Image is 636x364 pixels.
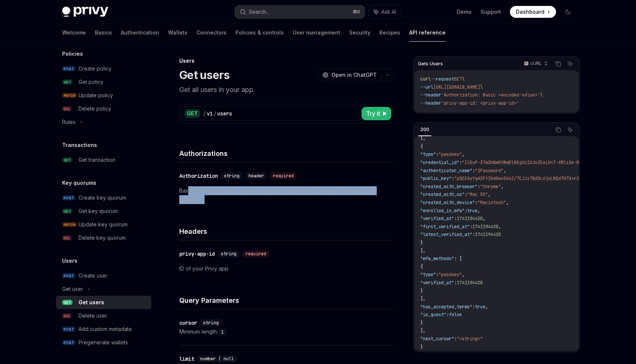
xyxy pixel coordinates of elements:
button: Copy the contents from the code block [553,59,563,69]
span: , [488,191,491,197]
span: DEL [62,313,72,319]
span: , [462,272,465,278]
a: GETGet key quorum [56,204,151,218]
div: Delete user [78,311,107,320]
span: "created_with_browser" [420,184,478,190]
span: --request [431,76,454,82]
div: Get user [62,285,83,294]
p: ID of your Privy app. [179,264,394,273]
span: "has_accepted_terms" [420,304,472,310]
div: / [213,110,216,117]
span: --header [420,92,441,98]
a: Welcome [62,24,86,42]
span: "passkey" [439,151,462,157]
span: 'Authorization: Basic <encoded-value>' [441,92,540,98]
span: : [470,224,472,230]
span: : [465,191,467,197]
button: Ask AI [565,125,575,135]
span: "latest_verified_at" [420,232,472,237]
a: POSTCreate policy [56,62,151,75]
span: PATCH [62,222,77,227]
div: Create user [78,271,107,280]
a: Dashboard [510,6,556,18]
div: Get transaction [78,155,115,164]
span: "credential_id" [420,160,459,165]
span: , [501,184,504,190]
span: } [420,240,423,246]
a: POSTAdd custom metadata [56,322,151,336]
span: GET [62,209,73,214]
button: Open in ChatGPT [318,69,381,81]
span: \ [540,92,543,98]
button: Try it [362,107,391,120]
code: 1 [218,328,227,336]
a: GETGet policy [56,75,151,89]
span: { [420,144,423,150]
div: / [203,110,206,117]
p: Basic Auth header with your app ID as the username and your app secret as the password. [179,186,394,204]
span: : [452,176,454,181]
p: cURL [530,60,542,66]
a: Demo [457,8,472,16]
span: "enrolled_in_mfa" [420,208,465,214]
span: Open in ChatGPT [331,71,377,79]
span: "Macintosh" [478,200,506,206]
span: false [449,312,462,318]
span: "<string>" [457,336,483,342]
div: Users [179,57,394,65]
span: [URL][DOMAIN_NAME] [433,84,480,90]
span: "verified_at" [420,216,454,222]
span: header [248,173,264,179]
span: curl [420,76,431,82]
div: required [270,172,297,180]
span: 1741194420 [457,280,483,286]
span: 1741194420 [472,224,498,230]
h5: Key quorums [62,178,96,187]
h5: Users [62,256,77,265]
button: Toggle dark mode [562,6,574,18]
a: POSTCreate key quorum [56,191,151,204]
span: "type" [420,151,436,157]
div: users [217,110,232,117]
button: cURL [520,58,551,70]
span: ], [420,328,425,334]
span: } [420,320,423,326]
span: Dashboard [516,8,545,16]
span: : [475,200,478,206]
a: GETGet users [56,296,151,309]
span: : [454,336,457,342]
span: POST [62,195,76,201]
div: Create key quorum [78,193,126,202]
a: DELDelete policy [56,102,151,115]
h4: Authorizations [179,148,394,158]
img: dark logo [62,7,108,17]
a: Basics [95,24,112,42]
span: } [420,344,423,350]
div: Update key quorum [78,220,128,229]
span: : [472,304,475,310]
span: , [506,200,509,206]
button: Copy the contents from the code block [553,125,563,135]
span: "passkey" [439,272,462,278]
span: ], [420,248,425,254]
span: { [420,264,423,270]
span: }, [420,135,425,141]
p: Get all users in your app. [179,85,394,95]
span: , [483,216,485,222]
span: number | null [200,356,234,362]
span: string [203,320,219,326]
div: Pregenerate wallets [78,338,128,347]
a: Recipes [379,24,400,42]
div: privy-app-id [179,250,215,258]
span: : [459,160,462,165]
a: Policies & controls [235,24,284,42]
span: ⌘ K [353,9,360,15]
div: Search... [249,7,270,16]
div: Get users [78,298,104,307]
div: Minimum length: [179,327,394,336]
span: POST [62,66,76,72]
span: "1Password" [475,168,504,174]
span: POST [62,340,76,345]
span: true [467,208,478,214]
a: DELDelete key quorum [56,231,151,245]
